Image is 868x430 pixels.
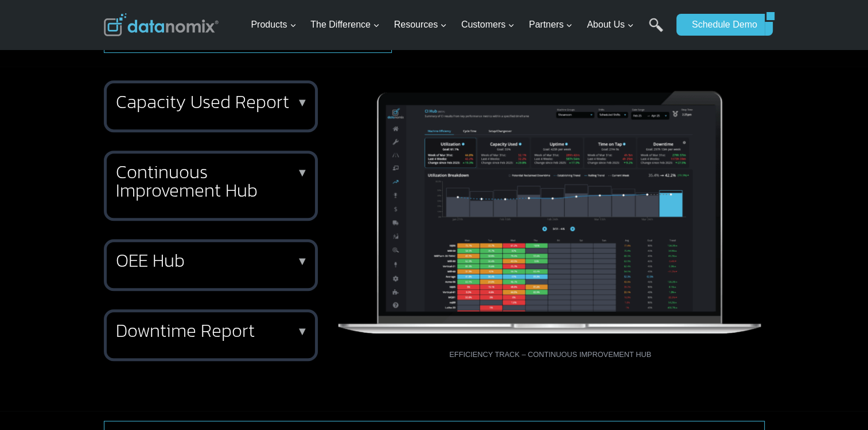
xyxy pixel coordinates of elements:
[116,93,301,111] h2: Capacity Used Report
[394,17,447,32] span: Resources
[587,17,634,32] span: About Us
[529,17,573,32] span: Partners
[297,168,308,176] p: ▼
[251,17,296,32] span: Products
[258,1,295,11] span: Last Name
[246,6,671,44] nav: Primary Navigation
[116,251,301,270] h2: OEE Hub
[104,13,219,36] img: Datanomix
[258,48,310,58] span: Phone number
[461,17,515,32] span: Customers
[297,98,308,106] p: ▼
[156,256,193,264] a: Privacy Policy
[297,327,308,335] p: ▼
[129,256,146,264] a: Terms
[676,14,765,36] a: Schedule Demo
[811,375,868,430] iframe: Chat Widget
[258,142,302,152] span: State/Region
[116,321,301,340] h2: Downtime Report
[297,257,308,265] p: ▼
[310,17,380,32] span: The Difference
[116,163,301,199] h2: Continuous Improvement Hub
[336,337,765,360] figcaption: EFFICIENCY TRACK – CONTINUOUS IMPROVEMENT HUB
[649,18,663,44] a: Search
